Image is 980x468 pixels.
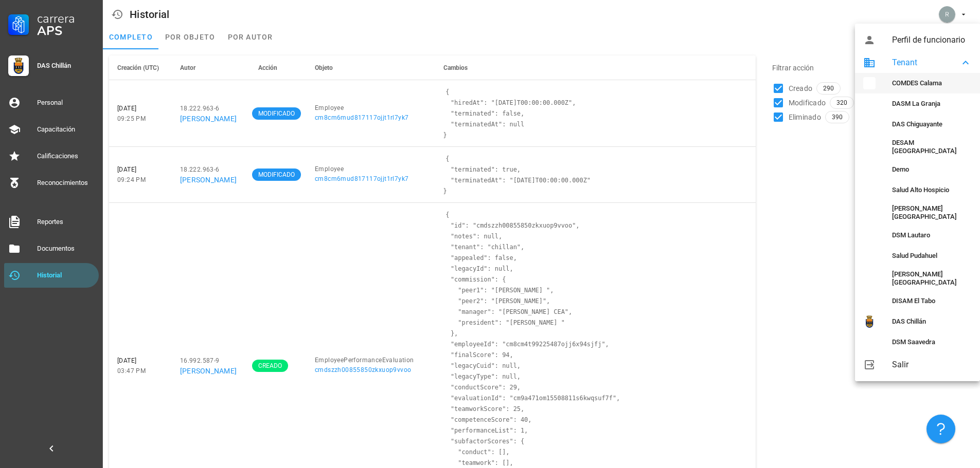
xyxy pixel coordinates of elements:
div: [DATE] [117,355,170,366]
div: 09:25 PM [117,114,170,124]
div: DAS Chillán [892,317,972,326]
div: DSM Lautaro [892,231,972,239]
span: Modificado [789,98,826,108]
div: Demo [892,165,972,174]
span: 290 [823,83,834,94]
a: [PERSON_NAME] [180,115,237,123]
div: DISAM El Tabo [892,297,972,305]
div: Historial [37,271,95,279]
span: MODIFICADO [258,107,295,120]
div: 09:24 PM [117,175,170,185]
a: Documentos [4,236,99,261]
div: Salir [892,354,972,375]
a: Calificaciones [4,144,99,169]
a: por autor [222,25,279,49]
span: Creado [789,83,813,93]
div: [DATE] [117,164,170,175]
div: Reconocimientos [37,179,95,187]
a: cmdszzh00855850zkxuop9vvoo [315,365,411,375]
div: Salud Pudahuel [892,252,972,260]
div: 16.992.587-9 [180,355,248,366]
div: EmployeePerformanceEvaluation [315,355,433,365]
div: Reportes [37,218,95,226]
span: Creación (UTC) [117,64,159,71]
div: Salud Alto Hospicio [892,186,972,194]
a: Historial [4,263,99,288]
div: Employee [315,103,433,113]
a: cm8cm6mud817117ojjt1rl7yk7 [315,174,408,183]
th: Acción [250,55,313,80]
a: [PERSON_NAME] [180,367,237,375]
div: 03:47 PM [117,366,170,376]
span: Cambios [443,64,468,71]
div: Carrera [37,12,95,25]
th: Autor [178,55,250,80]
a: por objeto [159,25,222,49]
div: 18.222.963-6 [180,103,248,114]
div: [DATE] [117,103,170,114]
a: Reportes [4,210,99,234]
a: Personal [4,90,99,115]
a: Reconocimientos [4,171,99,195]
div: DSM Saavedra [892,338,972,346]
div: COMDES Calama [892,79,972,87]
div: Tenant [855,52,980,73]
div: DASM La Granja [892,100,972,108]
div: Personal [37,99,95,107]
th: Objeto [313,55,435,80]
span: Objeto [315,64,333,71]
th: Creación (UTC) [109,55,178,80]
code: { "hiredAt": "[DATE]T00:00:00.000Z", "terminated": false, "terminatedAt": null } [443,87,576,140]
a: cm8cm6mud817117ojjt1rl7yk7 [315,113,408,122]
th: Cambios [435,55,756,80]
div: APS [37,25,95,37]
div: [PERSON_NAME][GEOGRAPHIC_DATA] [892,204,972,221]
a: Capacitación [4,117,99,142]
span: Eliminado [789,112,821,122]
span: CREADO [258,360,282,372]
div: DAS Chiguayante [892,120,972,128]
div: 18.222.963-6 [180,164,248,175]
a: completo [103,25,159,49]
div: Capacitación [37,125,95,134]
div: Perfil de funcionario [892,30,972,50]
div: [PERSON_NAME][GEOGRAPHIC_DATA] [892,270,972,287]
div: Documentos [37,245,95,253]
a: [PERSON_NAME] [180,176,237,184]
span: 320 [836,97,847,108]
div: Tenant [892,52,947,73]
span: Acción [258,64,277,71]
span: 390 [832,111,843,123]
div: DAS Chillán [37,62,95,70]
span: MODIFICADO [258,169,295,181]
div: Employee [315,164,433,174]
div: Historial [130,9,169,20]
div: DESAM [GEOGRAPHIC_DATA] [892,139,972,155]
div: avatar [939,6,955,23]
div: Filtrar acción [772,55,966,80]
span: Autor [180,64,195,71]
div: Calificaciones [37,152,95,160]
